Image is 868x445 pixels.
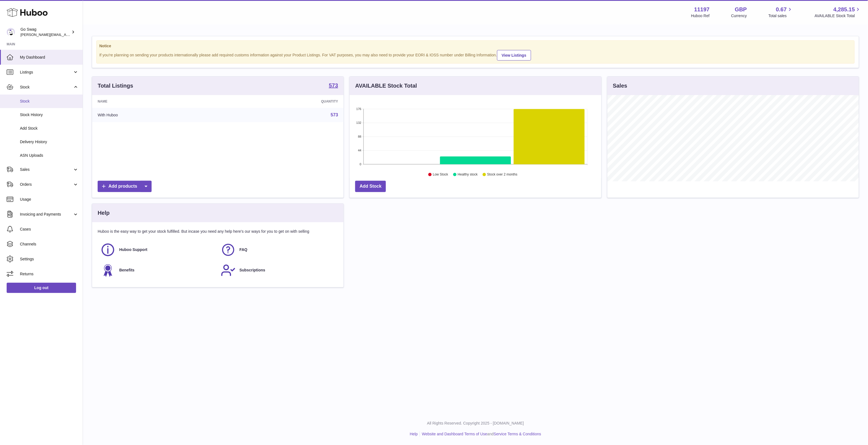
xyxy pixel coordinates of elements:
[433,173,448,177] text: Low Stock
[20,153,79,158] span: ASN Uploads
[20,197,79,202] span: Usage
[20,182,73,187] span: Orders
[20,167,73,172] span: Sales
[356,107,361,111] text: 176
[815,6,861,19] a: 4,285.15 AVAILABLE Stock Total
[613,82,627,90] h3: Sales
[833,6,855,13] span: 4,285.15
[20,242,79,247] span: Channels
[331,112,338,117] a: 573
[240,268,265,273] span: Subscriptions
[99,43,852,49] strong: Notice
[768,13,793,19] span: Total sales
[356,121,361,124] text: 132
[20,99,79,104] span: Stock
[735,6,747,13] strong: GBP
[355,82,417,90] h3: AVAILABLE Stock Total
[694,6,710,13] strong: 11197
[87,421,864,426] p: All Rights Reserved. Copyright 2025 - [DOMAIN_NAME]
[98,181,152,192] a: Add products
[20,55,79,60] span: My Dashboard
[119,268,134,273] span: Benefits
[221,263,336,278] a: Subscriptions
[422,432,487,436] a: Website and Dashboard Terms of Use
[815,13,861,19] span: AVAILABLE Stock Total
[20,112,79,117] span: Stock History
[98,229,338,234] p: Huboo is the easy way to get your stock fulfilled. But incase you need any help here's our ways f...
[691,13,710,19] div: Huboo Ref
[20,70,73,75] span: Listings
[420,431,541,437] li: and
[731,13,747,19] div: Currency
[494,432,541,436] a: Service Terms & Conditions
[100,263,215,278] a: Benefits
[487,173,518,177] text: Stock over 2 months
[119,247,147,252] span: Huboo Support
[358,135,362,138] text: 88
[225,95,344,108] th: Quantity
[98,82,133,90] h3: Total Listings
[100,242,215,257] a: Huboo Support
[92,108,225,122] td: With Huboo
[20,27,70,37] div: Go Swag
[355,181,386,192] a: Add Stock
[329,83,338,89] a: 573
[20,85,73,90] span: Stock
[7,28,15,36] img: leigh@goswag.com
[20,212,73,217] span: Invoicing and Payments
[497,50,531,61] a: View Listings
[7,283,76,293] a: Log out
[92,95,225,108] th: Name
[20,256,79,262] span: Settings
[410,432,418,436] a: Help
[768,6,793,19] a: 0.67 Total sales
[240,247,248,252] span: FAQ
[99,49,852,61] div: If you're planning on sending your products internationally please add required customs informati...
[20,139,79,145] span: Delivery History
[329,83,338,88] strong: 573
[221,242,336,257] a: FAQ
[20,32,111,37] span: [PERSON_NAME][EMAIL_ADDRESS][DOMAIN_NAME]
[20,271,79,277] span: Returns
[358,149,362,152] text: 44
[20,126,79,131] span: Add Stock
[776,6,787,13] span: 0.67
[20,227,79,232] span: Cases
[458,173,478,177] text: Healthy stock
[360,163,362,166] text: 0
[98,209,110,217] h3: Help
